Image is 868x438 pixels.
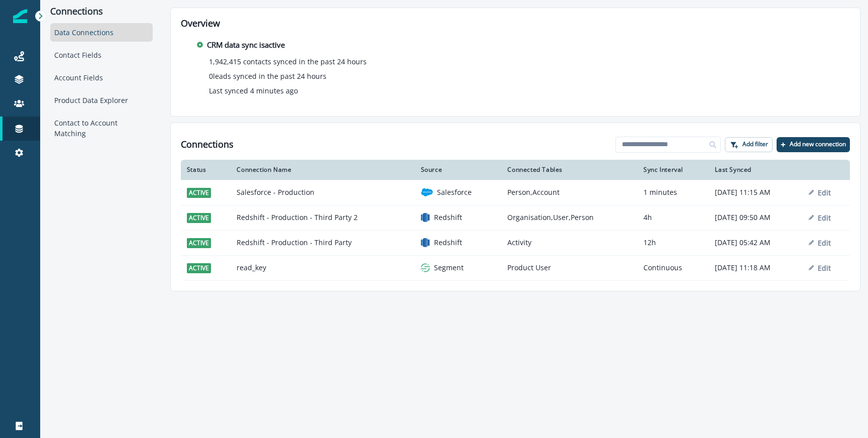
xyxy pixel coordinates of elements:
[181,255,850,280] a: activeread_keysegmentSegmentProduct UserContinuous[DATE] 11:18 AMEdit
[50,114,153,143] div: Contact to Account Matching
[421,238,430,247] img: redshift
[715,238,797,248] p: [DATE] 05:42 AM
[50,6,153,17] p: Connections
[50,68,153,87] div: Account Fields
[231,205,414,230] td: Redshift - Production - Third Party 2
[181,139,234,150] h1: Connections
[434,238,462,248] p: Redshift
[715,263,797,273] p: [DATE] 11:18 AM
[501,255,637,280] td: Product User
[50,91,153,110] div: Product Data Explorer
[742,141,768,148] p: Add filter
[818,238,831,248] p: Edit
[809,213,831,223] button: Edit
[434,263,464,273] p: Segment
[181,180,850,205] a: activeSalesforce - ProductionsalesforceSalesforcePerson,Account1 minutes[DATE] 11:15 AMEdit
[818,263,831,273] p: Edit
[501,230,637,255] td: Activity
[637,255,709,280] td: Continuous
[715,187,797,197] p: [DATE] 11:15 AM
[818,213,831,223] p: Edit
[507,166,631,174] div: Connected Tables
[231,230,414,255] td: Redshift - Production - Third Party
[637,230,709,255] td: 12h
[181,18,850,29] h2: Overview
[187,213,211,223] span: active
[209,71,327,81] p: 0 leads synced in the past 24 hours
[207,39,285,51] p: CRM data sync is active
[643,166,703,174] div: Sync Interval
[181,230,850,255] a: activeRedshift - Production - Third PartyredshiftRedshiftActivity12h[DATE] 05:42 AMEdit
[437,187,472,197] p: Salesforce
[237,166,408,174] div: Connection Name
[715,212,797,223] p: [DATE] 09:50 AM
[50,46,153,64] div: Contact Fields
[187,188,211,198] span: active
[187,238,211,248] span: active
[421,166,496,174] div: Source
[13,9,27,23] img: Inflection
[809,263,831,273] button: Edit
[209,85,298,96] p: Last synced 4 minutes ago
[637,180,709,205] td: 1 minutes
[421,263,430,272] img: segment
[181,205,850,230] a: activeRedshift - Production - Third Party 2redshiftRedshiftOrganisation,User,Person4h[DATE] 09:50...
[209,56,367,67] p: 1,942,415 contacts synced in the past 24 hours
[725,137,773,152] button: Add filter
[421,213,430,222] img: redshift
[501,180,637,205] td: Person,Account
[809,188,831,197] button: Edit
[434,212,462,223] p: Redshift
[231,255,414,280] td: read_key
[50,23,153,42] div: Data Connections
[715,166,797,174] div: Last Synced
[187,166,225,174] div: Status
[637,205,709,230] td: 4h
[790,141,846,148] p: Add new connection
[501,205,637,230] td: Organisation,User,Person
[818,188,831,197] p: Edit
[187,263,211,273] span: active
[231,180,414,205] td: Salesforce - Production
[777,137,850,152] button: Add new connection
[809,238,831,248] button: Edit
[421,186,433,198] img: salesforce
